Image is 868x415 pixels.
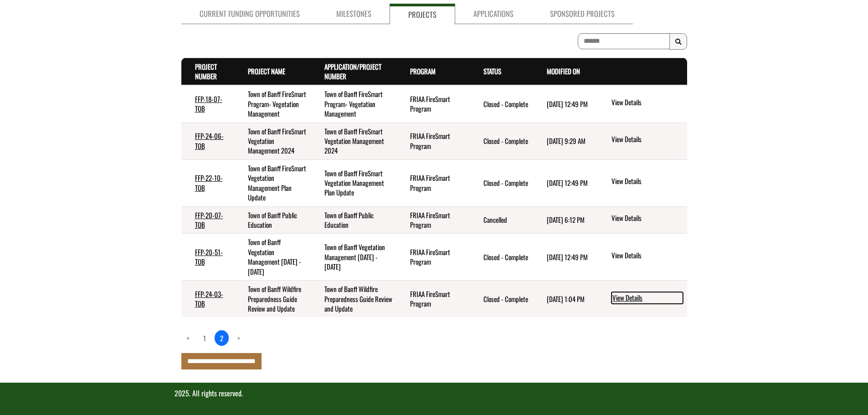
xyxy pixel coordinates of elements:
[596,159,687,206] td: action menu
[195,131,224,150] a: FFP-24-06-TOB
[611,213,683,224] a: View details
[396,234,470,281] td: FRIAA FireSmart Program
[195,247,223,266] a: FFP-20-51-TOB
[311,234,396,281] td: Town of Banff Vegetation Management 2021 - 2022
[195,94,222,113] a: FFP-18-07-TOB
[532,4,633,24] a: Sponsored Projects
[181,123,234,159] td: FFP-24-06-TOB
[181,206,234,234] td: FFP-20-07-TOB
[181,281,234,318] td: FFP-24-03-TOB
[596,123,687,159] td: action menu
[596,206,687,234] td: action menu
[596,85,687,123] td: action menu
[533,159,597,206] td: 7/26/2023 12:49 PM
[198,330,211,346] a: page 1
[195,289,223,308] a: FFP-24-03-TOB
[214,330,229,346] a: 2
[396,281,470,318] td: FRIAA FireSmart Program
[181,159,234,206] td: FFP-22-10-TOB
[311,281,396,318] td: Town of Banff Wildfire Preparedness Guide Review and Update
[232,330,246,346] a: Next page
[234,206,311,234] td: Town of Banff Public Education
[547,99,588,109] time: [DATE] 12:49 PM
[483,66,501,76] a: Status
[181,330,195,346] a: Previous page
[311,123,396,159] td: Town of Banff FireSmart Vegetation Management 2024
[396,85,470,123] td: FRIAA FireSmart Program
[611,176,683,187] a: View details
[195,210,223,230] a: FFP-20-07-TOB
[596,281,687,318] td: action menu
[611,292,683,304] a: View details
[533,206,597,234] td: 8/17/2023 6:12 PM
[195,61,217,81] a: Project Number
[470,234,533,281] td: Closed - Complete
[470,281,533,318] td: Closed - Complete
[533,281,597,318] td: 6/3/2025 1:04 PM
[311,206,396,234] td: Town of Banff Public Education
[533,85,597,123] td: 7/26/2023 12:49 PM
[234,85,311,123] td: Town of Banff FireSmart Program- Vegetation Management
[470,206,533,234] td: Cancelled
[175,388,694,399] p: 2025
[578,33,670,49] input: To search on partial text, use the asterisk (*) wildcard character.
[234,159,311,206] td: Town of Banff FireSmart Vegetation Management Plan Update
[181,85,234,123] td: FFP-18-07-TOB
[234,281,311,318] td: Town of Banff Wildfire Preparedness Guide Review and Update
[390,4,455,24] a: Projects
[396,123,470,159] td: FRIAA FireSmart Program
[234,234,311,281] td: Town of Banff Vegetation Management 2021 - 2022
[547,178,588,188] time: [DATE] 12:49 PM
[248,66,285,76] a: Project Name
[547,252,588,262] time: [DATE] 12:49 PM
[195,173,223,192] a: FFP-22-10-TOB
[547,66,580,76] a: Modified On
[611,251,683,261] a: View details
[455,4,532,24] a: Applications
[470,123,533,159] td: Closed - Complete
[611,97,683,108] a: View details
[181,4,318,24] a: Current Funding Opportunities
[596,234,687,281] td: action menu
[181,234,234,281] td: FFP-20-51-TOB
[547,215,585,225] time: [DATE] 6:12 PM
[470,85,533,123] td: Closed - Complete
[234,123,311,159] td: Town of Banff FireSmart Vegetation Management 2024
[596,58,687,85] th: Actions
[547,136,586,146] time: [DATE] 9:29 AM
[189,388,243,399] span: . All rights reserved.
[396,206,470,234] td: FRIAA FireSmart Program
[533,234,597,281] td: 7/26/2023 12:49 PM
[611,134,683,145] a: View details
[311,159,396,206] td: Town of Banff FireSmart Vegetation Management Plan Update
[318,4,390,24] a: Milestones
[396,159,470,206] td: FRIAA FireSmart Program
[669,33,687,50] button: Search Results
[324,61,381,81] a: Application/Project Number
[547,294,585,304] time: [DATE] 1:04 PM
[533,123,597,159] td: 8/12/2025 9:29 AM
[470,159,533,206] td: Closed - Complete
[311,85,396,123] td: Town of Banff FireSmart Program- Vegetation Management
[410,66,436,76] a: Program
